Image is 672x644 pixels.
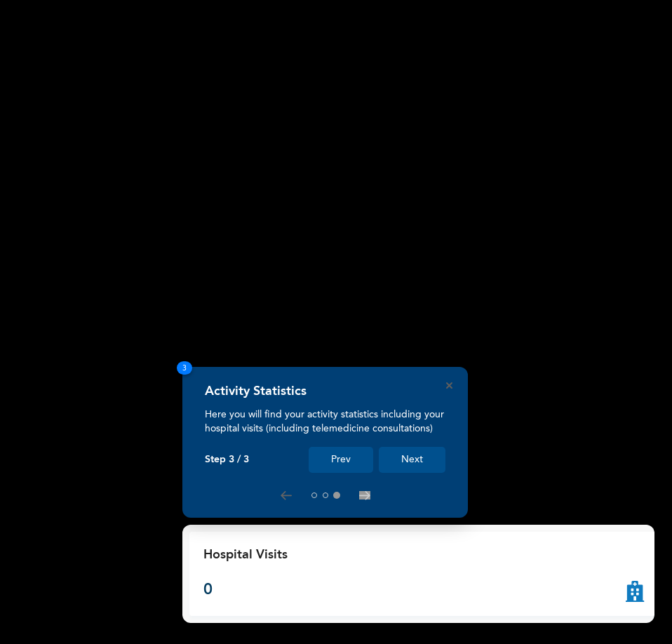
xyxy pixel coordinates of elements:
h4: Activity Statistics [205,384,307,399]
p: Here you will find your activity statistics including your hospital visits (including telemedicin... [205,408,445,436]
p: Step 3 / 3 [205,454,249,466]
p: 0 [203,579,288,602]
button: Close [446,382,452,389]
span: 3 [177,361,192,375]
button: Prev [309,447,373,473]
p: Hospital Visits [203,546,288,565]
button: Next [379,447,445,473]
